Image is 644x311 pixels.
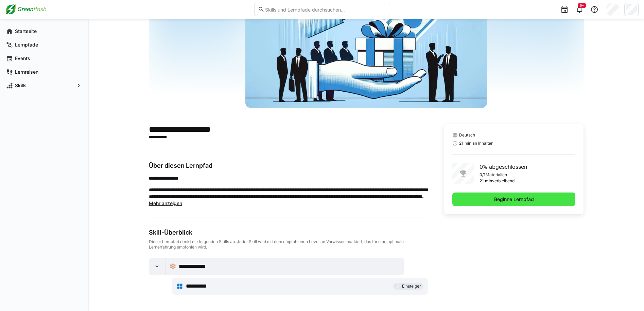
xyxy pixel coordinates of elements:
p: verbleibend [492,178,515,184]
p: Materialien [486,172,507,178]
button: Beginne Lernpfad [452,193,576,206]
div: Dieser Lernpfad deckt die folgenden Skills ab. Jeder Skill wird mit dem empfohlenen Level an Vorw... [149,239,428,250]
p: 0% abgeschlossen [480,163,527,171]
h3: Über diesen Lernpfad [149,162,428,169]
span: 21 min an Inhalten [459,141,493,146]
span: Beginne Lernpfad [493,196,535,203]
span: 1 - Einsteiger [396,283,421,289]
p: 21 min [480,178,492,184]
input: Skills und Lernpfade durchsuchen… [264,6,386,13]
div: Skill-Überblick [149,229,428,236]
p: 0/1 [480,172,486,178]
span: Mehr anzeigen [149,200,182,206]
span: Deutsch [459,132,475,138]
span: 9+ [580,3,584,7]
